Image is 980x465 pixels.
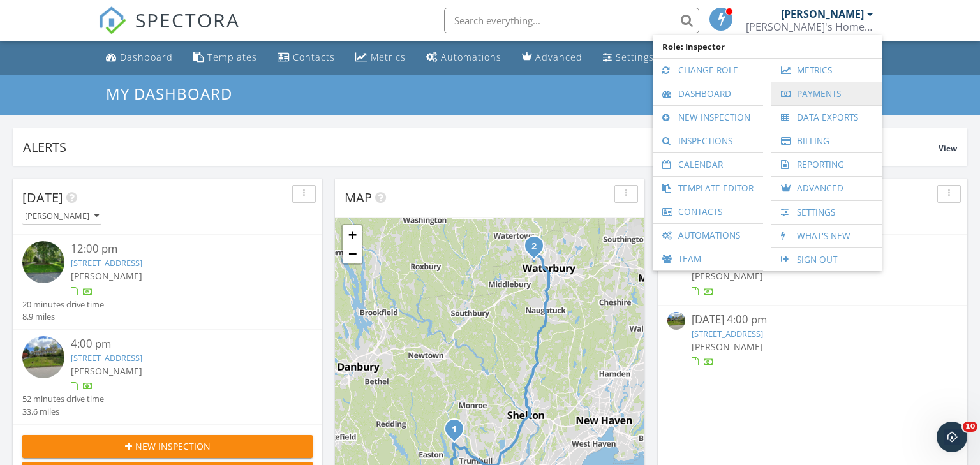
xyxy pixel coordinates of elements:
[345,189,372,206] span: Map
[343,225,362,244] a: Zoom in
[598,46,659,70] a: Settings
[293,51,335,63] div: Contacts
[692,270,763,282] span: [PERSON_NAME]
[778,106,875,129] a: Data Exports
[659,224,757,247] a: Automations
[778,248,875,271] a: Sign Out
[22,336,64,378] img: streetview
[659,247,757,270] a: Team
[22,311,104,323] div: 8.9 miles
[98,17,240,44] a: SPECTORA
[98,6,126,34] img: The Best Home Inspection Software - Spectora
[272,46,340,70] a: Contacts
[22,406,104,418] div: 33.6 miles
[135,439,211,453] span: New Inspection
[778,59,875,82] a: Metrics
[207,51,257,63] div: Templates
[135,6,240,33] span: SPECTORA
[106,83,232,104] span: My Dashboard
[22,435,313,458] button: New Inspection
[659,106,757,129] a: New Inspection
[659,200,757,223] a: Contacts
[937,422,967,452] iframe: Intercom live chat
[616,51,654,63] div: Settings
[444,8,699,33] input: Search everything...
[343,244,362,263] a: Zoom out
[22,241,64,283] img: streetview
[452,425,457,434] i: 1
[22,208,101,225] button: [PERSON_NAME]
[746,20,873,33] div: Ron's Home Inspection Service, LLC
[101,46,178,70] a: Dashboard
[120,51,173,63] div: Dashboard
[25,212,99,221] div: [PERSON_NAME]
[692,328,763,339] a: [STREET_ADDRESS]
[71,365,142,377] span: [PERSON_NAME]
[778,153,875,176] a: Reporting
[22,336,313,418] a: 4:00 pm [STREET_ADDRESS] [PERSON_NAME] 52 minutes drive time 33.6 miles
[71,257,142,269] a: [STREET_ADDRESS]
[778,129,875,152] a: Billing
[22,189,63,206] span: [DATE]
[659,129,757,152] a: Inspections
[371,51,406,63] div: Metrics
[517,46,588,70] a: Advanced
[778,82,875,105] a: Payments
[534,246,542,253] div: 241 White Birch Dr, Waterbury, CT 06708
[71,241,288,257] div: 12:00 pm
[535,51,583,63] div: Advanced
[71,352,142,364] a: [STREET_ADDRESS]
[22,299,104,311] div: 20 minutes drive time
[188,46,262,70] a: Templates
[778,177,875,200] a: Advanced
[71,336,288,352] div: 4:00 pm
[22,241,313,323] a: 12:00 pm [STREET_ADDRESS] [PERSON_NAME] 20 minutes drive time 8.9 miles
[659,153,757,176] a: Calendar
[692,341,763,353] span: [PERSON_NAME]
[441,51,501,63] div: Automations
[659,35,875,58] span: Role: Inspector
[667,312,685,330] img: streetview
[22,393,104,405] div: 52 minutes drive time
[659,82,757,105] a: Dashboard
[963,422,977,432] span: 10
[692,312,933,328] div: [DATE] 4:00 pm
[778,225,875,247] a: What's New
[778,201,875,224] a: Settings
[781,8,864,20] div: [PERSON_NAME]
[667,312,958,369] a: [DATE] 4:00 pm [STREET_ADDRESS] [PERSON_NAME]
[939,143,957,154] span: View
[531,242,537,251] i: 2
[71,270,142,282] span: [PERSON_NAME]
[350,46,411,70] a: Metrics
[23,138,939,156] div: Alerts
[659,177,757,200] a: Template Editor
[421,46,507,70] a: Automations (Basic)
[659,59,757,82] a: Change Role
[454,429,462,436] div: 67 Limerick Rd, Trumbull, CT 06611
